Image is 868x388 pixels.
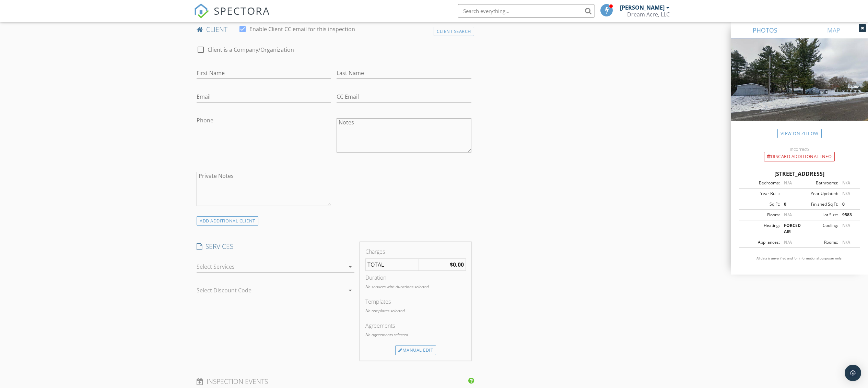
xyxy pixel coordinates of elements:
[838,212,858,218] div: 9583
[799,239,838,245] div: Rooms:
[741,180,780,186] div: Bedrooms:
[842,180,850,186] span: N/A
[197,25,471,34] h4: client
[780,201,799,207] div: 0
[197,216,258,226] div: ADD ADDITIONAL client
[842,191,850,196] span: N/A
[197,242,354,251] h4: SERVICES
[741,201,780,207] div: Sq Ft:
[395,345,436,355] div: Manual Edit
[799,180,838,186] div: Bathrooms:
[197,377,471,386] h4: INSPECTION EVENTS
[799,191,838,197] div: Year Updated:
[842,222,850,228] span: N/A
[741,239,780,245] div: Appliances:
[346,263,354,271] i: arrow_drop_down
[346,286,354,294] i: arrow_drop_down
[777,129,822,138] a: View on Zillow
[731,38,868,137] img: streetview
[784,239,792,245] span: N/A
[842,239,850,245] span: N/A
[620,4,665,11] div: [PERSON_NAME]
[214,3,270,18] span: SPECTORA
[365,274,466,282] div: Duration
[741,222,780,235] div: Heating:
[741,191,780,197] div: Year Built:
[458,4,595,18] input: Search everything...
[365,247,466,256] div: Charges
[194,3,209,19] img: The Best Home Inspection Software - Spectora
[434,27,474,36] div: Client Search
[366,259,419,271] td: TOTAL
[780,222,799,235] div: FORCED AIR
[208,46,294,53] label: Client is a Company/Organization
[249,26,355,33] label: Enable Client CC email for this inspection
[194,9,270,24] a: SPECTORA
[764,152,835,161] div: Discard Additional info
[731,22,799,38] a: PHOTOS
[799,22,868,38] a: MAP
[731,146,868,152] div: Incorrect?
[799,222,838,235] div: Cooling:
[784,212,792,218] span: N/A
[365,322,466,330] div: Agreements
[739,256,860,261] p: All data is unverified and for informational purposes only.
[365,284,466,290] p: No services with durations selected
[784,180,792,186] span: N/A
[365,308,466,314] p: No templates selected
[365,332,466,338] p: No agreements selected
[845,365,861,381] div: Open Intercom Messenger
[799,212,838,218] div: Lot Size:
[450,261,464,268] strong: $0.00
[741,212,780,218] div: Floors:
[739,170,860,178] div: [STREET_ADDRESS]
[838,201,858,207] div: 0
[799,201,838,207] div: Finished Sq Ft:
[627,11,670,18] div: Dream Acre, LLC
[365,298,466,306] div: Templates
